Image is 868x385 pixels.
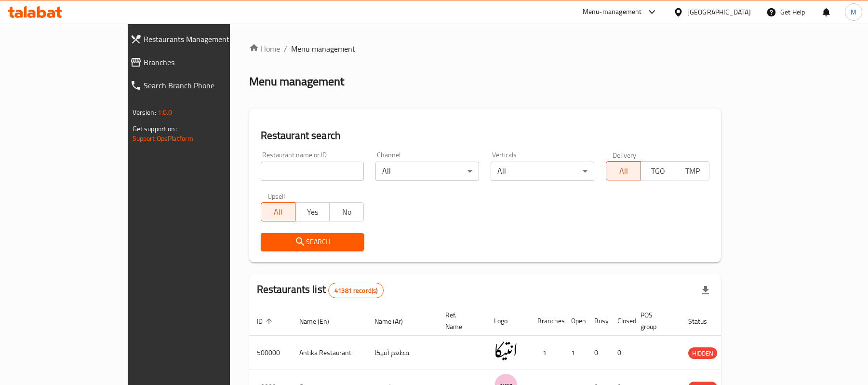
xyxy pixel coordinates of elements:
[583,6,642,18] div: Menu-management
[445,309,475,332] span: Ref. Name
[688,348,717,359] span: HIDDEN
[299,316,342,327] span: Name (En)
[292,336,367,370] td: Antika Restaurant
[295,202,330,221] button: Yes
[158,106,173,119] span: 1.0.0
[374,316,415,327] span: Name (Ar)
[613,151,637,158] label: Delivery
[257,282,384,298] h2: Restaurants list
[133,106,156,119] span: Version:
[688,347,717,359] div: HIDDEN
[144,80,265,91] span: Search Branch Phone
[563,336,587,370] td: 1
[688,316,720,327] span: Status
[486,306,530,336] th: Logo
[329,202,364,221] button: No
[334,205,360,219] span: No
[261,128,710,143] h2: Restaurant search
[606,161,641,180] button: All
[249,43,721,55] nav: breadcrumb
[144,56,265,68] span: Branches
[299,205,326,219] span: Yes
[261,202,295,221] button: All
[328,283,384,298] div: Total records count
[641,309,669,332] span: POS group
[122,74,273,97] a: Search Branch Phone
[610,164,637,178] span: All
[329,286,383,295] span: 41381 record(s)
[291,43,355,55] span: Menu management
[491,162,594,181] div: All
[851,7,856,17] span: M
[249,74,344,89] h2: Menu management
[261,162,364,181] input: Search for restaurant name or ID..
[675,161,709,180] button: TMP
[133,123,177,135] span: Get support on:
[587,306,610,336] th: Busy
[610,336,633,370] td: 0
[268,236,357,248] span: Search
[530,306,563,336] th: Branches
[257,316,275,327] span: ID
[284,43,287,55] li: /
[645,164,671,178] span: TGO
[610,306,633,336] th: Closed
[261,233,364,251] button: Search
[530,336,563,370] td: 1
[679,164,706,178] span: TMP
[694,279,717,302] div: Export file
[494,339,518,363] img: Antika Restaurant
[375,162,479,181] div: All
[267,192,285,199] label: Upsell
[687,7,751,17] div: [GEOGRAPHIC_DATA]
[144,33,265,45] span: Restaurants Management
[641,161,675,180] button: TGO
[122,51,273,74] a: Branches
[122,27,273,51] a: Restaurants Management
[563,306,587,336] th: Open
[265,205,292,219] span: All
[367,336,438,370] td: مطعم أنتيكا
[133,132,194,145] a: Support.OpsPlatform
[587,336,610,370] td: 0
